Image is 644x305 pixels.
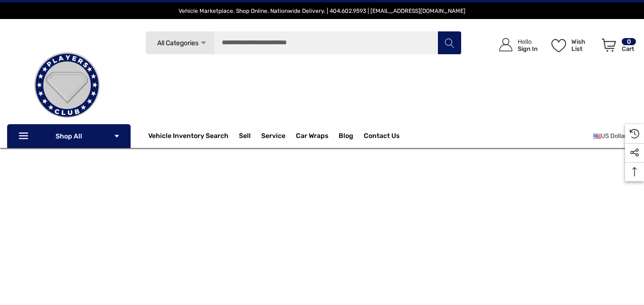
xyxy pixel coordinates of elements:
svg: Icon Arrow Down [114,133,120,139]
span: All Categories [157,39,198,47]
svg: Social Media [630,148,639,157]
a: Sign in [488,29,542,61]
p: 0 [622,38,636,45]
a: USD [593,127,637,146]
span: Car Wraps [296,132,328,142]
svg: Recently Viewed [630,129,639,138]
a: Car Wraps [296,127,339,146]
img: Players Club | Cars For Sale [19,38,114,133]
a: Wish List Wish List [547,29,597,61]
svg: Icon User Account [499,38,512,51]
svg: Icon Arrow Down [200,39,207,47]
svg: Icon Line [18,131,32,142]
span: Vehicle Marketplace. Shop Online. Nationwide Delivery. | 404.602.9593 | [EMAIL_ADDRESS][DOMAIN_NAME] [179,8,465,14]
a: Service [261,132,285,142]
svg: Top [625,167,644,177]
p: Shop All [7,124,131,148]
p: Wish List [571,38,597,52]
a: Cart with 0 items [597,29,637,66]
svg: Review Your Cart [602,39,616,52]
p: Cart [622,45,636,52]
a: Sell [239,127,261,146]
a: Vehicle Inventory Search [148,132,228,142]
button: Search [437,31,461,55]
a: Blog [339,132,353,142]
p: Sign In [518,45,538,52]
a: Contact Us [364,132,399,142]
p: Hello [518,38,538,45]
svg: Wish List [551,39,566,52]
span: Sell [239,132,251,142]
a: All Categories Icon Arrow Down Icon Arrow Up [145,31,214,55]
